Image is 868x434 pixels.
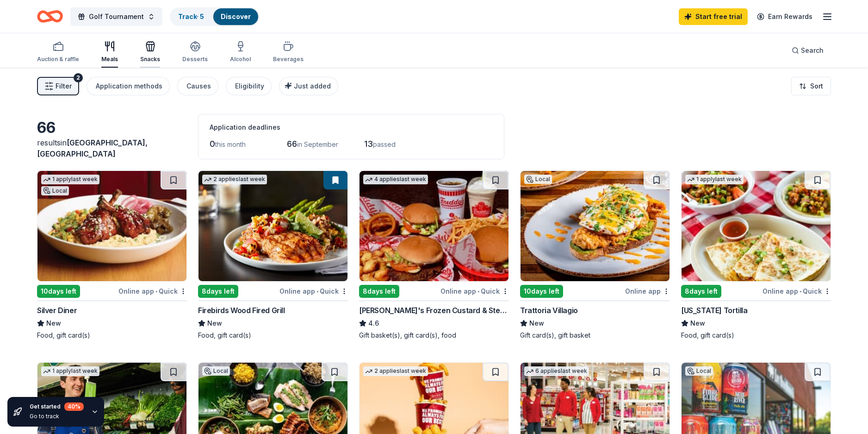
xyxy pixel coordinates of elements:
button: Application methods [87,77,170,95]
button: Snacks [140,37,160,68]
div: Online app Quick [763,285,831,297]
div: 40 % [64,403,84,411]
a: Home [37,6,63,27]
img: Image for Freddy's Frozen Custard & Steakburgers [360,171,508,281]
span: 13 [364,139,373,149]
span: 0 [210,139,215,149]
div: Food, gift card(s) [681,331,831,340]
button: Sort [791,77,831,95]
div: 1 apply last week [41,175,99,184]
div: 4 applies last week [363,175,428,184]
div: Meals [101,56,118,63]
div: Local [202,366,230,376]
span: Just added [294,82,331,90]
button: Beverages [273,37,304,68]
button: Golf Tournament [70,7,162,26]
div: 8 days left [198,285,238,298]
span: in [37,138,148,158]
div: Food, gift card(s) [198,331,348,340]
span: New [207,318,222,329]
img: Image for Trattoria Villagio [521,171,670,281]
div: Go to track [30,413,84,420]
span: New [690,318,705,329]
span: 66 [287,139,297,149]
div: Online app Quick [279,285,348,297]
button: Just added [279,77,338,95]
button: Auction & raffle [37,37,79,68]
span: 4.6 [368,318,379,329]
button: Meals [101,37,118,68]
div: Local [685,366,713,376]
img: Image for Silver Diner [37,171,186,281]
img: Image for Firebirds Wood Fired Grill [198,171,347,281]
span: • [316,288,318,295]
div: 1 apply last week [41,366,99,376]
div: Silver Diner [37,305,77,316]
div: Gift card(s), gift basket [520,331,670,340]
div: Beverages [273,56,304,63]
div: 6 applies last week [524,366,589,376]
div: Firebirds Wood Fired Grill [198,305,285,316]
img: Image for California Tortilla [682,171,831,281]
div: 8 days left [359,285,399,298]
div: Application methods [96,81,162,92]
div: Auction & raffle [37,56,79,63]
div: 2 applies last week [363,366,428,376]
span: in September [297,140,338,148]
div: Get started [30,403,84,411]
span: Golf Tournament [89,11,144,22]
div: Online app [625,285,670,297]
div: Online app Quick [440,285,509,297]
div: Online app Quick [118,285,187,297]
div: Food, gift card(s) [37,331,187,340]
span: New [46,318,61,329]
a: Start free trial [679,8,748,25]
a: Image for Silver Diner1 applylast weekLocal10days leftOnline app•QuickSilver DinerNewFood, gift c... [37,170,187,340]
div: Alcohol [230,56,251,63]
button: Eligibility [226,77,272,95]
div: Gift basket(s), gift card(s), food [359,331,509,340]
a: Discover [221,13,251,20]
span: • [477,288,479,295]
span: Search [801,45,824,56]
div: [PERSON_NAME]'s Frozen Custard & Steakburgers [359,305,509,316]
div: Trattoria Villagio [520,305,578,316]
div: Local [524,175,552,184]
a: Image for California Tortilla1 applylast week8days leftOnline app•Quick[US_STATE] TortillaNewFood... [681,170,831,340]
div: 8 days left [681,285,721,298]
div: Local [41,186,69,195]
div: 1 apply last week [685,175,744,184]
div: Snacks [140,56,160,63]
span: Sort [810,81,823,92]
a: Track· 5 [178,13,204,20]
button: Filter2 [37,77,79,95]
a: Earn Rewards [751,8,818,25]
button: Alcohol [230,37,251,68]
button: Causes [177,77,218,95]
div: [US_STATE] Tortilla [681,305,747,316]
div: Application deadlines [210,122,493,133]
span: • [800,288,801,295]
div: 10 days left [520,285,563,298]
div: Eligibility [235,81,264,92]
a: Image for Firebirds Wood Fired Grill2 applieslast week8days leftOnline app•QuickFirebirds Wood Fi... [198,170,348,340]
span: • [155,288,157,295]
a: Image for Freddy's Frozen Custard & Steakburgers4 applieslast week8days leftOnline app•Quick[PERS... [359,170,509,340]
div: 66 [37,119,187,137]
span: Filter [56,81,72,92]
div: 2 applies last week [202,175,267,184]
button: Search [784,41,831,60]
span: this month [215,140,246,148]
div: Desserts [182,56,208,63]
div: 10 days left [37,285,80,298]
div: 2 [74,73,83,82]
span: New [529,318,544,329]
a: Image for Trattoria VillagioLocal10days leftOnline appTrattoria VillagioNewGift card(s), gift basket [520,170,670,340]
div: Causes [186,81,211,92]
button: Desserts [182,37,208,68]
span: [GEOGRAPHIC_DATA], [GEOGRAPHIC_DATA] [37,138,148,158]
div: results [37,137,187,159]
button: Track· 5Discover [170,7,259,26]
span: passed [373,140,396,148]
